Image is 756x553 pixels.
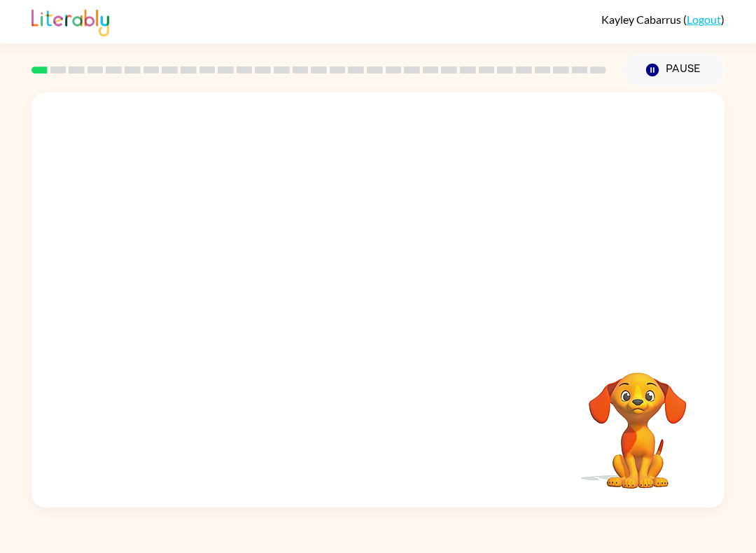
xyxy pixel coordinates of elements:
[568,351,708,491] video: Your browser must support playing .mp4 files to use Literably. Please try using another browser.
[623,54,724,86] button: Pause
[687,13,721,26] a: Logout
[601,13,724,26] div: ( )
[601,13,683,26] span: Kayley Cabarrus
[31,6,109,36] img: Literably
